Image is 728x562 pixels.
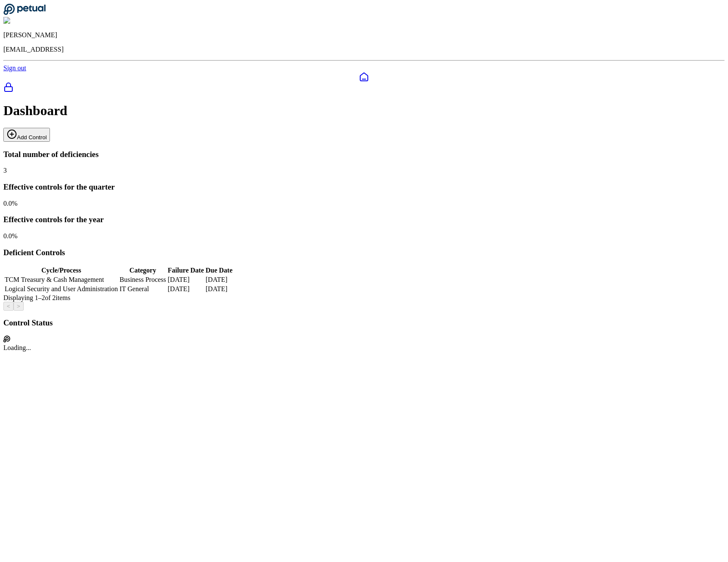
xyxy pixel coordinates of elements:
[3,31,725,39] p: [PERSON_NAME]⁩
[4,266,119,275] th: Cycle/Process
[3,64,26,72] a: Sign out
[3,82,725,94] a: SOC
[3,215,725,224] h3: Effective controls for the year
[3,128,50,142] button: Add Control
[3,294,70,301] span: Displaying 1– 2 of 2 items
[4,275,119,284] td: TCM Treasury & Cash Management
[205,285,233,293] td: [DATE]
[3,318,725,328] h3: Control Status
[3,232,17,240] span: 0.0 %
[4,285,119,293] td: Logical Security and User Administration
[3,46,725,53] p: [EMAIL_ADDRESS]
[3,17,66,25] img: Micha Berdichevsky⁩
[119,266,167,275] th: Category
[3,302,14,311] button: <
[3,9,46,17] a: Go to Dashboard
[3,72,725,82] a: Dashboard
[3,167,7,174] span: 3
[3,336,725,352] div: Loading...
[205,266,233,275] th: Due Date
[119,285,167,293] td: IT General
[3,103,725,118] h1: Dashboard
[167,285,204,293] td: [DATE]
[14,302,24,311] button: >
[167,275,204,284] td: [DATE]
[119,275,167,284] td: Business Process
[3,182,725,192] h3: Effective controls for the quarter
[3,200,17,207] span: 0.0 %
[3,248,725,257] h3: Deficient Controls
[167,266,204,275] th: Failure Date
[205,275,233,284] td: [DATE]
[3,150,725,159] h3: Total number of deficiencies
